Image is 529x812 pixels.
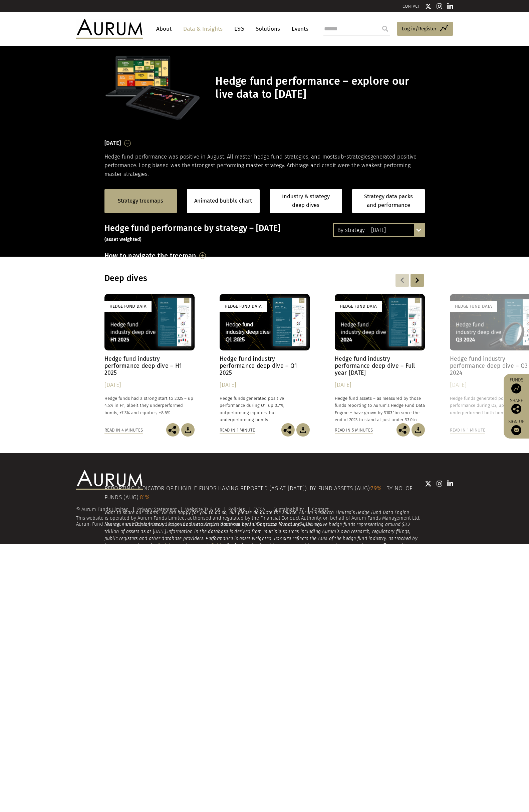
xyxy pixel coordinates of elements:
[140,543,156,548] em: See the
[104,250,196,261] h3: How to navigate the treemap
[228,506,245,512] a: Policies
[312,506,329,512] a: Contact
[104,355,195,376] h4: Hedge fund industry performance deep dive – H1 2025
[511,404,521,414] img: Share this post
[450,427,485,434] div: Read in 1 minute
[156,543,179,548] a: disclaimer
[220,395,310,423] p: Hedge funds generated positive performance during Q1, up 0.7%, outperforming equities, but underp...
[447,480,453,487] img: Linkedin icon
[511,383,521,393] img: Access Funds
[104,529,418,548] em: Information in the database is derived from multiple sources including Aurum’s own research, regu...
[104,237,142,242] small: (asset weighted)
[104,301,152,312] div: Hedge Fund Data
[118,197,163,205] a: Strategy treemaps
[104,273,339,283] h3: Deep dives
[137,506,177,512] a: Privacy Statement
[220,427,255,434] div: Read in 1 minute
[281,423,295,437] img: Share this post
[220,380,310,390] div: [DATE]
[296,423,310,437] img: Download Article
[76,507,453,527] div: This website is operated by Aurum Funds Limited, authorised and regulated by the Financial Conduc...
[335,380,425,390] div: [DATE]
[231,23,247,35] a: ESG
[185,506,220,512] a: Website Ts & Cs
[396,423,410,437] img: Share this post
[447,3,453,10] img: Linkedin icon
[253,506,265,512] a: FATCA
[76,507,132,512] div: © Aurum Funds Limited
[194,197,252,205] a: Animated bubble chart
[178,543,187,548] em: and
[104,380,195,390] div: [DATE]
[425,3,432,10] img: Twitter icon
[104,522,411,534] em: Source: Aurum’s proprietary Hedge Fund Data Engine database containing data on around 3,100 activ...
[402,25,437,33] span: Log in/Register
[104,427,143,434] div: Read in 4 minutes
[403,4,420,9] a: CONTACT
[104,395,195,416] p: Hedge funds had a strong start to 2025 – up 4.5% in H1, albeit they underperformed bonds, +7.3% a...
[437,480,443,487] img: Instagram icon
[187,543,227,548] a: strategy definition
[334,224,424,236] div: By strategy – [DATE]
[335,154,370,160] span: sub-strategies
[507,419,526,435] a: Sign up
[104,543,416,562] em: for further details. This webpage and its contents do not constitute an offer to sell or a solici...
[450,301,497,312] div: Hedge Fund Data
[215,75,423,101] h1: Hedge fund performance – explore our live data to [DATE]
[335,355,425,376] h4: Hedge fund industry performance deep dive – Full year [DATE]
[104,153,425,179] p: Hedge fund performance was positive in August. All master hedge fund strategies, and most generat...
[220,301,267,312] div: Hedge Fund Data
[335,301,382,312] div: Hedge Fund Data
[252,23,283,35] a: Solutions
[378,22,392,35] input: Submit
[335,395,425,423] p: Hedge fund assets – as measured by those funds reporting to Aurum’s Hedge Fund Data Engine – have...
[270,189,342,213] a: Industry & strategy deep dives
[166,423,180,437] img: Share this post
[335,427,373,434] div: Read in 5 minutes
[273,506,304,512] a: Sustainability
[153,23,175,35] a: About
[397,22,453,36] a: Log in/Register
[220,355,310,376] h4: Hedge fund industry performance deep dive – Q1 2025
[412,423,425,437] img: Download Article
[511,425,521,435] img: Sign up to our newsletter
[288,23,308,35] a: Events
[507,398,526,414] div: Share
[181,423,195,437] img: Download Article
[180,23,226,35] a: Data & Insights
[104,294,195,423] a: Hedge Fund Data Hedge fund industry performance deep dive – H1 2025 [DATE] Hedge funds had a stro...
[335,294,425,423] a: Hedge Fund Data Hedge fund industry performance deep dive – Full year [DATE] [DATE] Hedge fund as...
[425,480,432,487] img: Twitter icon
[76,19,143,39] img: Aurum
[76,470,143,490] img: Aurum Logo
[104,138,121,148] h3: [DATE]
[352,189,425,213] a: Strategy data packs and performance
[507,377,526,393] a: Funds
[220,294,310,423] a: Hedge Fund Data Hedge fund industry performance deep dive – Q1 2025 [DATE] Hedge funds generated ...
[437,3,443,10] img: Instagram icon
[104,223,425,243] h3: Hedge fund performance by strategy – [DATE]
